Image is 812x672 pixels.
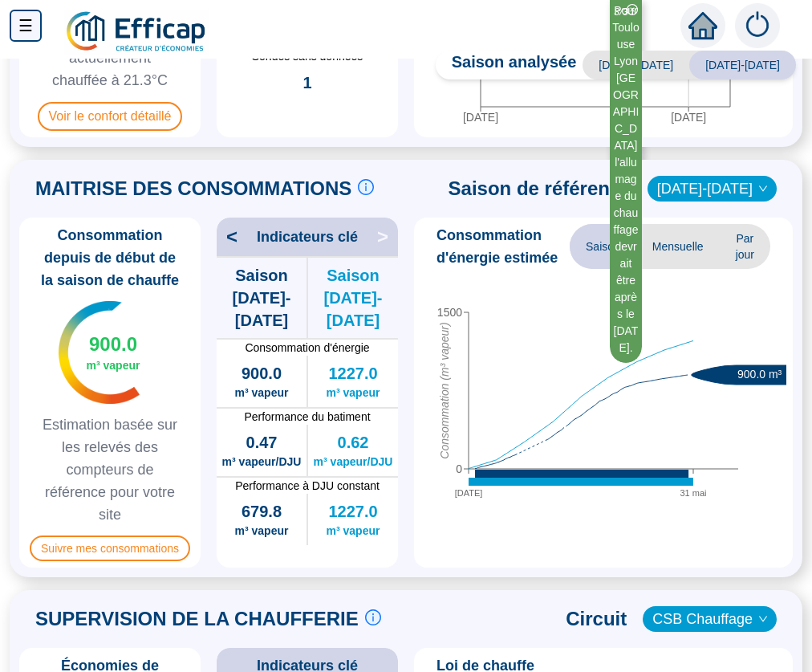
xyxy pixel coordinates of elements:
[614,6,628,18] i: 3 / 3
[314,454,393,470] span: m³ vapeur/DJU
[758,614,768,624] span: down
[89,332,137,357] span: 900.0
[438,322,451,458] tspan: Consommation (m³ vapeur)
[64,10,209,55] img: efficap energie logo
[327,385,380,401] span: m³ vapeur
[217,264,307,332] span: Saison [DATE]-[DATE]
[735,3,780,48] img: alerts
[688,11,717,40] span: home
[377,224,398,250] span: >
[358,179,374,195] span: info-circle
[235,523,289,539] span: m³ vapeur
[59,301,140,404] img: indicateur températures
[328,500,377,523] span: 1227.0
[636,224,720,269] span: Mensuelle
[26,24,194,92] span: Votre copropriété est actuellement chauffée à 21.3°C
[583,51,689,79] span: [DATE]-[DATE]
[689,51,796,79] span: [DATE]-[DATE]
[657,177,767,201] span: 2018-2019
[217,224,238,250] span: <
[246,431,278,454] span: 0.47
[436,51,577,79] span: Saison analysée
[308,264,398,332] span: Saison [DATE]-[DATE]
[217,340,398,356] span: Consommation d'énergie
[758,184,768,193] span: down
[328,362,377,385] span: 1227.0
[455,487,483,497] tspan: [DATE]
[612,2,639,356] div: Pour Toulouse Lyon [GEOGRAPHIC_DATA] l'allumage du chauffage devrait être après le [DATE].
[671,111,706,124] tspan: [DATE]
[365,609,381,625] span: info-circle
[30,536,190,561] span: Suivre mes consommations
[217,409,398,425] span: Performance du batiment
[463,111,498,124] tspan: [DATE]
[737,367,782,380] text: 900.0 m³
[338,431,369,454] span: 0.62
[235,385,289,401] span: m³ vapeur
[652,607,767,631] span: CSB Chauffage
[456,462,462,475] tspan: 0
[449,176,631,202] span: Saison de référence
[26,224,194,291] span: Consommation depuis de début de la saison de chauffe
[242,500,282,523] span: 679.8
[222,454,302,470] span: m³ vapeur/DJU
[302,71,311,94] span: 1
[436,224,570,269] span: Consommation d'énergie estimée
[26,413,194,526] span: Estimation basée sur les relevés des compteurs de référence pour votre site
[257,226,358,248] span: Indicateurs clé
[570,224,636,269] span: Saison
[87,357,140,373] span: m³ vapeur
[566,606,627,632] span: Circuit
[327,523,380,539] span: m³ vapeur
[242,362,282,385] span: 900.0
[720,224,770,269] span: Par jour
[627,4,638,15] span: close-circle
[437,306,462,319] tspan: 1500
[35,176,351,202] span: MAITRISE DES CONSOMMATIONS
[217,478,398,494] span: Performance à DJU constant
[680,487,706,497] tspan: 31 mai
[35,606,359,632] span: SUPERVISION DE LA CHAUFFERIE
[38,102,183,131] span: Voir le confort détaillé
